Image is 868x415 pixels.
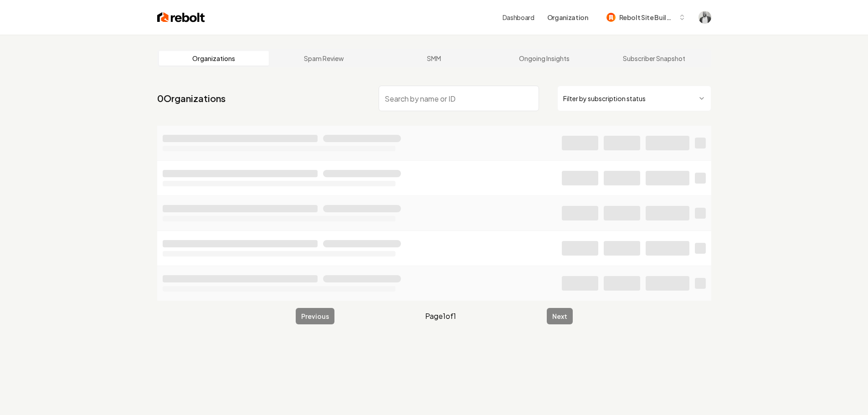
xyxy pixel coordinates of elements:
a: Dashboard [503,13,534,22]
button: Organization [542,9,594,26]
a: Ongoing Insights [489,51,599,66]
span: Page 1 of 1 [425,311,456,322]
a: Subscriber Snapshot [599,51,709,66]
img: Rebolt Site Builder [606,13,616,22]
span: Rebolt Site Builder [619,13,675,22]
img: Denis Mendoza [699,11,711,24]
input: Search by name or ID [379,86,539,111]
a: SMM [379,51,489,66]
img: Rebolt Logo [157,11,205,24]
button: Open user button [699,11,711,24]
a: 0Organizations [157,92,226,105]
a: Spam Review [269,51,379,66]
a: Organizations [159,51,269,66]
